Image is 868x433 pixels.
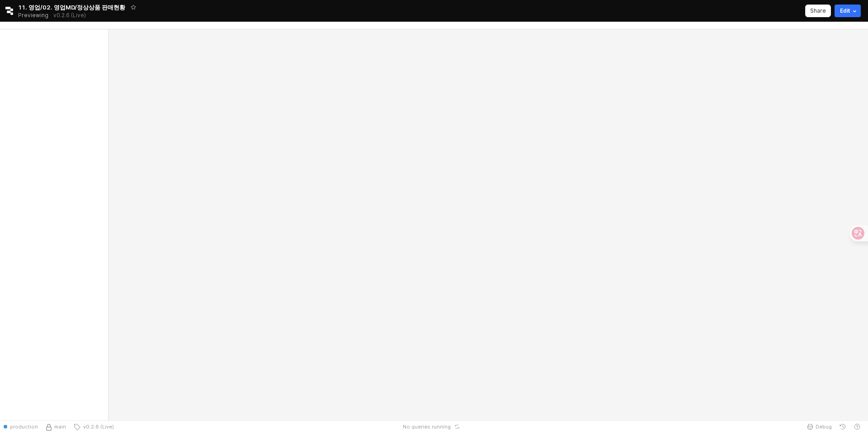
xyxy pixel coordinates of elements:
button: Releases and History [48,9,91,22]
button: v0.2.6 (Live) [70,420,118,433]
span: Previewing [18,11,48,20]
span: Debug [816,423,832,430]
span: 11. 영업/02. 영업MD/정상상품 판매현황 [18,3,125,12]
button: Reset app state [453,424,462,429]
p: Share [810,7,826,14]
span: v0.2.6 (Live) [80,423,114,430]
button: Debug [803,420,835,433]
span: main [54,423,66,430]
button: Help [850,420,864,433]
main: App Frame [108,29,868,420]
span: No queries running [403,423,451,430]
button: History [835,420,850,433]
p: v0.2.6 (Live) [53,12,86,19]
button: Source Control [42,420,70,433]
div: Previewing v0.2.6 (Live) [18,9,91,22]
button: Add app to favorites [129,3,138,12]
button: Edit [835,5,861,17]
button: Share app [805,5,831,17]
span: production [10,423,38,430]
